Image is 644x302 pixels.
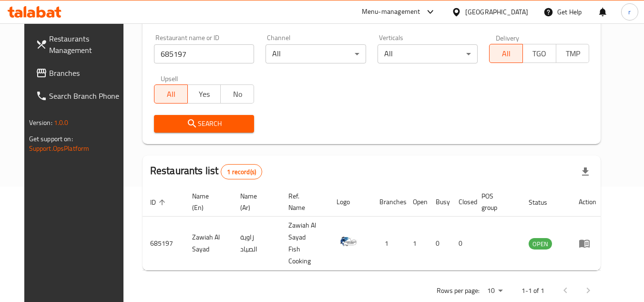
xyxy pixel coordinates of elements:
[28,62,132,84] a: Branches
[221,167,262,177] span: 1 record(s)
[154,44,254,63] input: Search for restaurant name or ID..
[529,197,560,208] span: Status
[529,239,552,250] span: OPEN
[192,87,217,101] span: Yes
[372,217,405,271] td: 1
[162,118,246,130] span: Search
[362,6,420,18] div: Menu-management
[489,44,523,63] button: All
[571,187,604,217] th: Action
[29,133,73,145] span: Get support on:
[233,217,281,271] td: زاوية الصياد
[150,164,262,179] h2: Restaurants list
[522,44,556,63] button: TGO
[143,187,604,271] table: enhanced table
[493,47,519,61] span: All
[337,229,360,253] img: Zawiah Al Sayad
[465,7,528,17] div: [GEOGRAPHIC_DATA]
[154,84,188,104] button: All
[143,217,184,271] td: 685197
[266,44,366,63] div: All
[451,217,474,271] td: 0
[428,187,451,217] th: Busy
[521,285,544,297] p: 1-1 of 1
[405,217,428,271] td: 1
[49,33,124,56] span: Restaurants Management
[161,75,178,82] label: Upsell
[556,44,590,63] button: TMP
[49,67,124,79] span: Branches
[496,34,520,41] label: Delivery
[54,116,69,129] span: 1.0.0
[221,164,262,179] div: Total records count
[29,142,90,155] a: Support.OpsPlatform
[527,47,552,61] span: TGO
[451,187,474,217] th: Closed
[154,11,590,26] h2: Restaurant search
[240,190,269,213] span: Name (Ar)
[628,7,631,17] span: r
[220,84,254,104] button: No
[28,84,132,107] a: Search Branch Phone
[288,190,317,213] span: Ref. Name
[428,217,451,271] td: 0
[192,190,221,213] span: Name (En)
[158,87,184,101] span: All
[154,115,254,133] button: Search
[437,285,480,297] p: Rows per page:
[225,87,250,101] span: No
[529,238,552,250] div: OPEN
[29,116,52,129] span: Version:
[329,187,372,217] th: Logo
[378,44,478,63] div: All
[405,187,428,217] th: Open
[28,27,132,62] a: Restaurants Management
[184,217,233,271] td: Zawiah Al Sayad
[281,217,329,271] td: Zawiah Al Sayad Fish Cooking
[560,47,586,61] span: TMP
[372,187,405,217] th: Branches
[150,197,168,208] span: ID
[481,190,510,213] span: POS group
[187,84,221,104] button: Yes
[579,238,596,249] div: Menu
[483,284,506,298] div: Rows per page:
[49,90,124,102] span: Search Branch Phone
